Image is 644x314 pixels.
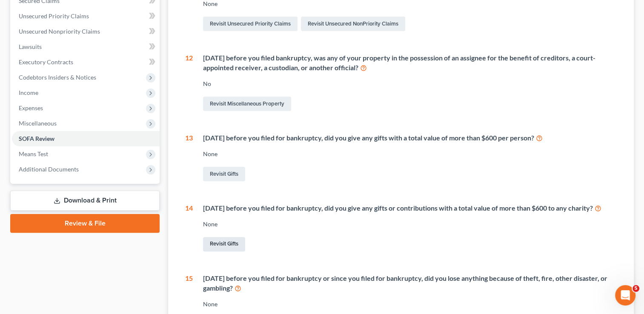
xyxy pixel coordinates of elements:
span: Income [19,89,38,96]
div: [DATE] before you filed for bankruptcy, did you give any gifts with a total value of more than $6... [203,133,617,143]
a: Lawsuits [12,39,160,54]
div: 14 [185,203,193,253]
div: None [203,220,617,228]
a: Download & Print [10,191,160,211]
div: None [203,150,617,158]
span: SOFA Review [19,135,54,142]
span: Executory Contracts [19,58,73,66]
a: Unsecured Priority Claims [12,9,160,24]
a: Revisit Miscellaneous Property [203,97,291,111]
span: 5 [633,285,639,292]
span: Lawsuits [19,43,42,50]
span: Expenses [19,104,43,111]
span: Miscellaneous [19,120,57,127]
a: Unsecured Nonpriority Claims [12,24,160,39]
iframe: Intercom live chat [615,285,635,305]
a: Revisit Unsecured NonPriority Claims [301,17,405,31]
span: Additional Documents [19,166,79,173]
div: [DATE] before you filed for bankruptcy or since you filed for bankruptcy, did you lose anything b... [203,274,617,293]
a: Revisit Unsecured Priority Claims [203,17,298,31]
span: Unsecured Priority Claims [19,12,89,20]
div: No [203,80,617,88]
span: Unsecured Nonpriority Claims [19,28,100,35]
span: Codebtors Insiders & Notices [19,74,96,81]
a: Revisit Gifts [203,237,245,251]
div: [DATE] before you filed for bankruptcy, did you give any gifts or contributions with a total valu... [203,203,617,213]
div: 13 [185,133,193,183]
a: Revisit Gifts [203,167,245,181]
a: Review & File [10,214,160,233]
div: None [203,300,617,308]
a: Executory Contracts [12,54,160,70]
span: Means Test [19,150,48,157]
div: [DATE] before you filed bankruptcy, was any of your property in the possession of an assignee for... [203,53,617,73]
div: 12 [185,53,193,113]
a: SOFA Review [12,131,160,146]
